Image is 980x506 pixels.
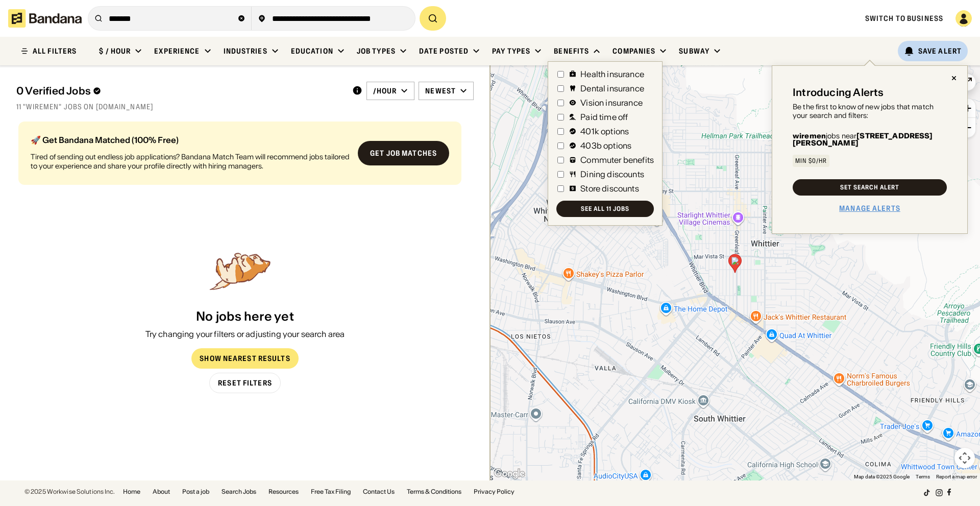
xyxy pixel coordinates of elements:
[145,328,345,340] div: Try changing your filters or adjusting your search area
[793,131,826,140] b: wiremen
[854,474,910,479] span: Map data ©2025 Google
[31,136,350,144] div: 🚀 Get Bandana Matched (100% Free)
[612,46,655,56] div: Companies
[407,489,461,495] a: Terms & Conditions
[793,103,947,120] div: Be the first to know of new jobs that match your search and filters:
[493,467,526,480] img: Google
[222,489,256,495] a: Search Jobs
[8,9,82,28] img: Bandana logotype
[793,131,933,148] b: [STREET_ADDRESS][PERSON_NAME]
[580,127,629,135] div: 401k options
[16,102,474,111] div: 11 "wiremen" jobs on [DOMAIN_NAME]
[218,379,272,387] div: Reset Filters
[493,467,526,480] a: Open this area in Google Maps (opens a new window)
[357,46,396,56] div: Job Types
[123,489,140,495] a: Home
[268,489,299,495] a: Resources
[580,99,643,107] div: Vision insurance
[580,141,631,150] div: 403b options
[291,46,333,56] div: Education
[16,85,344,97] div: 0 Verified Jobs
[425,86,456,95] div: Newest
[580,156,654,164] div: Commuter benefits
[99,46,131,56] div: $ / hour
[363,489,395,495] a: Contact Us
[580,184,639,192] div: Store discounts
[24,489,115,495] div: © 2025 Workwise Solutions Inc.
[31,152,350,171] div: Tired of sending out endless job applications? Bandana Match Team will recommend jobs tailored to...
[793,86,884,99] div: Introducing Alerts
[839,204,900,213] div: Manage Alerts
[196,309,294,324] div: No jobs here yet
[936,474,977,479] a: Report a map error
[182,489,209,495] a: Post a job
[373,86,397,95] div: /hour
[865,14,943,23] span: Switch to Business
[918,46,962,56] div: Save Alert
[419,46,469,56] div: Date Posted
[33,47,77,55] div: ALL FILTERS
[679,46,709,56] div: Subway
[154,46,200,56] div: Experience
[153,489,170,495] a: About
[793,132,947,147] div: jobs near
[474,489,514,495] a: Privacy Policy
[581,206,629,212] div: See all 11 jobs
[16,117,474,248] div: grid
[580,113,628,121] div: Paid time off
[224,46,267,56] div: Industries
[200,355,290,362] div: Show Nearest Results
[370,150,437,157] div: Get job matches
[580,70,644,78] div: Health insurance
[840,184,899,190] div: Set Search Alert
[916,474,930,479] a: Terms (opens in new tab)
[580,84,644,92] div: Dental insurance
[954,448,975,468] button: Map camera controls
[554,46,589,56] div: Benefits
[580,170,644,178] div: Dining discounts
[492,46,530,56] div: Pay Types
[795,158,827,164] div: Min $0/hr
[311,489,351,495] a: Free Tax Filing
